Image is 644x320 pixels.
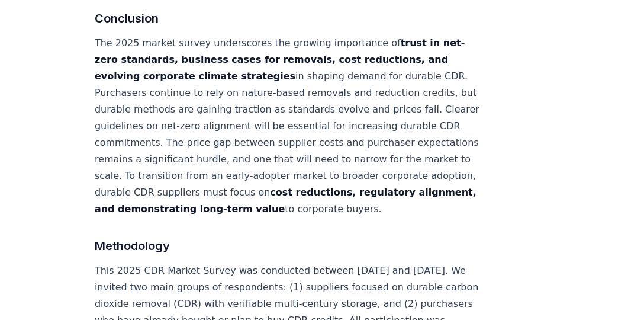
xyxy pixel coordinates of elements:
strong: cost reductions, regulatory alignment, and demonstrating long-term value [95,187,476,215]
h3: Methodology [95,236,487,255]
strong: trust in net-zero standards, business cases for removals, cost reductions, and evolving corporate... [95,37,465,82]
p: The 2025 market survey underscores the growing importance of in shaping demand for durable CDR. P... [95,35,487,217]
h3: Conclusion [95,9,487,28]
